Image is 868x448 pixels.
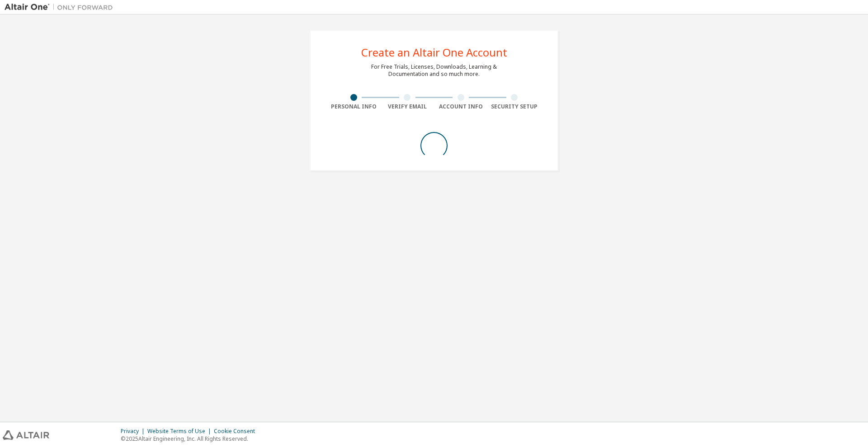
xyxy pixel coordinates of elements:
[121,428,147,435] div: Privacy
[488,103,542,110] div: Security Setup
[371,63,497,78] div: For Free Trials, Licenses, Downloads, Learning & Documentation and so much more.
[327,103,381,110] div: Personal Info
[381,103,434,110] div: Verify Email
[434,103,488,110] div: Account Info
[5,3,118,12] img: Altair One
[121,435,260,443] p: © 2025 Altair Engineering, Inc. All Rights Reserved.
[3,430,49,440] img: altair_logo.svg
[214,428,260,435] div: Cookie Consent
[147,428,214,435] div: Website Terms of Use
[361,47,507,58] div: Create an Altair One Account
